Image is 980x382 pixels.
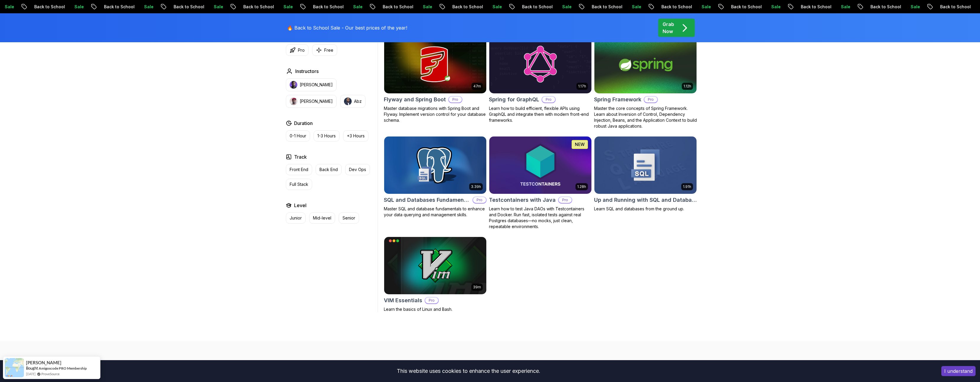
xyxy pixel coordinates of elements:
[718,4,758,10] p: Back to School
[294,202,306,209] h2: Level
[578,84,586,89] p: 1.17h
[594,196,697,204] h2: Up and Running with SQL and Databases
[349,167,366,173] p: Dev Ops
[287,24,407,31] p: 🔥 Back to School Sale - Our best prices of the year!
[509,4,549,10] p: Back to School
[294,153,307,160] h2: Track
[549,4,568,10] p: Sale
[594,105,697,129] p: Master the core concepts of Spring Framework. Learn about Inversion of Control, Dependency Inject...
[489,206,592,230] p: Learn how to test Java DAOs with Testcontainers and Docker. Run fast, isolated tests against real...
[449,97,462,103] p: Pro
[298,47,305,53] p: Pro
[619,4,638,10] p: Sale
[489,136,591,194] img: Testcontainers with Java card
[758,4,777,10] p: Sale
[898,4,917,10] p: Sale
[384,95,446,104] h2: Flyway and Spring Boot
[294,120,313,127] h2: Duration
[290,181,308,187] p: Full Stack
[26,371,35,376] span: [DATE]
[788,4,828,10] p: Back to School
[489,105,592,123] p: Learn how to build efficient, flexible APIs using GraphQL and integrate them with modern front-en...
[347,133,365,139] p: +3 Hours
[927,4,967,10] p: Back to School
[489,36,592,123] a: Spring for GraphQL card1.17hSpring for GraphQLProLearn how to build efficient, flexible APIs usin...
[340,4,359,10] p: Sale
[286,212,306,224] button: Junior
[314,130,340,142] button: 1-3 Hours
[857,4,898,10] p: Back to School
[594,136,697,194] img: Up and Running with SQL and Databases card
[410,4,429,10] p: Sale
[339,212,359,224] button: Senior
[91,4,131,10] p: Back to School
[270,4,289,10] p: Sale
[39,366,87,371] a: Amigoscode PRO Membership
[286,44,309,56] button: Pro
[439,4,480,10] p: Back to School
[473,285,481,290] p: 39m
[370,4,410,10] p: Back to School
[594,36,697,129] a: Spring Framework card1.12hSpring FrameworkProMaster the core concepts of Spring Framework. Learn ...
[286,130,310,142] button: 0-1 Hour
[343,130,368,142] button: +3 Hours
[384,306,487,312] p: Learn the basics of Linux and Bash.
[684,84,691,89] p: 1.12h
[663,21,674,35] p: Grab Now
[295,68,319,75] h2: Instructors
[384,36,486,94] img: Flyway and Spring Boot card
[131,4,150,10] p: Sale
[300,4,340,10] p: Back to School
[579,4,619,10] p: Back to School
[300,98,333,104] p: [PERSON_NAME]
[312,44,337,56] button: Free
[384,237,486,294] img: VIM Essentials card
[26,366,38,370] span: Bought
[594,136,697,212] a: Up and Running with SQL and Databases card1.91hUp and Running with SQL and DatabasesLearn SQL and...
[354,98,362,104] p: Abz
[324,47,333,53] p: Free
[473,84,481,89] p: 47m
[5,358,24,377] img: provesource social proof notification image
[344,97,352,105] img: instructor img
[4,365,932,378] div: This website uses cookies to enhance the user experience.
[594,95,641,104] h2: Spring Framework
[26,360,61,365] span: [PERSON_NAME]
[471,184,481,189] p: 3.39h
[201,4,220,10] p: Sale
[384,105,487,123] p: Master database migrations with Spring Boot and Flyway. Implement version control for your databa...
[384,237,487,312] a: VIM Essentials card39mVIM EssentialsProLearn the basics of Linux and Bash.
[290,97,297,105] img: instructor img
[384,196,470,204] h2: SQL and Databases Fundamentals
[317,133,336,139] p: 1-3 Hours
[61,4,80,10] p: Sale
[489,196,556,204] h2: Testcontainers with Java
[941,366,976,376] button: Accept cookies
[489,36,591,94] img: Spring for GraphQL card
[384,136,487,218] a: SQL and Databases Fundamentals card3.39hSQL and Databases FundamentalsProMaster SQL and database ...
[313,215,331,221] p: Mid-level
[290,167,308,173] p: Front End
[644,97,657,103] p: Pro
[319,167,338,173] p: Back End
[384,36,487,123] a: Flyway and Spring Boot card47mFlyway and Spring BootProMaster database migrations with Spring Boo...
[480,4,498,10] p: Sale
[689,4,707,10] p: Sale
[343,215,355,221] p: Senior
[828,4,847,10] p: Sale
[290,215,302,221] p: Junior
[594,36,697,94] img: Spring Framework card
[286,95,337,108] button: instructor img[PERSON_NAME]
[489,95,539,104] h2: Spring for GraphQL
[384,206,487,218] p: Master SQL and database fundamentals to enhance your data querying and management skills.
[286,164,312,175] button: Front End
[473,197,486,203] p: Pro
[489,136,592,230] a: Testcontainers with Java card1.28hNEWTestcontainers with JavaProLearn how to test Java DAOs with ...
[309,212,335,224] button: Mid-level
[577,184,586,189] p: 1.28h
[161,4,201,10] p: Back to School
[594,206,697,212] p: Learn SQL and databases from the ground up.
[290,81,297,89] img: instructor img
[340,95,366,108] button: instructor imgAbz
[425,298,438,303] p: Pro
